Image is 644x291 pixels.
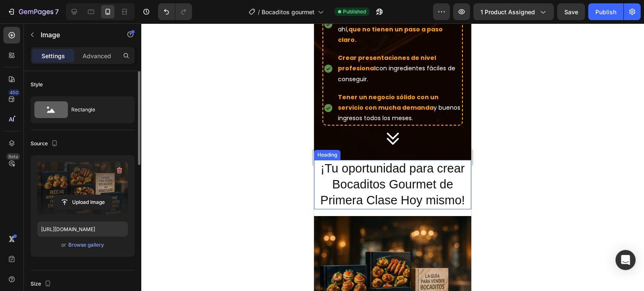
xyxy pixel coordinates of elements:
input: https://example.com/image.jpg [37,221,128,237]
div: 450 [8,89,20,96]
div: Size [31,278,53,290]
div: Publish [595,8,616,16]
p: Settings [42,52,65,60]
iframe: Design area [314,23,471,291]
div: Style [31,81,43,88]
strong: Crear presentaciones de nivel profesional [24,30,122,49]
span: or [61,240,66,250]
button: Upload Image [53,195,112,210]
div: Source [31,138,60,149]
span: Published [343,8,366,15]
button: Save [557,3,585,20]
div: Beta [6,153,20,160]
span: Save [564,8,578,15]
button: Browse gallery [68,241,104,249]
div: Undo/Redo [158,3,192,20]
p: 7 [55,7,59,17]
strong: Tener un negocio sólido con un servicio con mucha demanda [24,70,125,88]
button: 7 [3,3,62,20]
button: Publish [588,3,623,20]
span: Bocaditos gourmet [262,8,314,16]
div: Browse gallery [68,241,104,249]
p: Advanced [83,52,111,60]
button: 1 product assigned [473,3,554,20]
strong: que no tienen un paso a paso claro. [24,2,129,21]
p: con ingredientes fáciles de conseguir. [24,29,147,61]
p: y buenos ingresos todos los meses. [24,69,147,100]
div: Rectangle [71,100,122,119]
span: 1 product assigned [480,8,535,16]
div: Heading [2,128,25,135]
span: / [258,8,260,16]
div: Open Intercom Messenger [615,250,636,270]
p: Image [41,30,112,40]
